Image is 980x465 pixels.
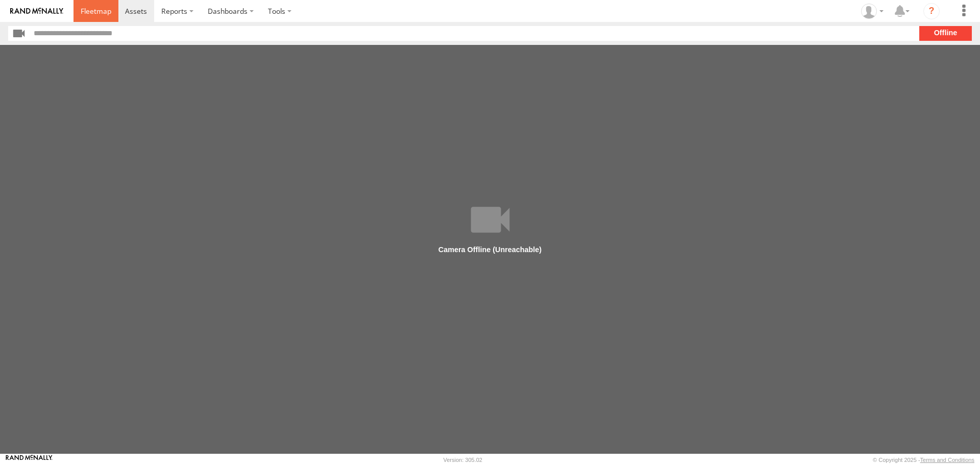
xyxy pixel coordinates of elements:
[920,457,974,463] a: Terms and Conditions
[857,4,887,19] div: Randy West
[923,3,940,19] i: ?
[10,8,63,15] img: rand-logo.svg
[873,457,974,463] div: © Copyright 2025 -
[6,455,53,465] a: Visit our Website
[444,457,482,463] div: Version: 305.02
